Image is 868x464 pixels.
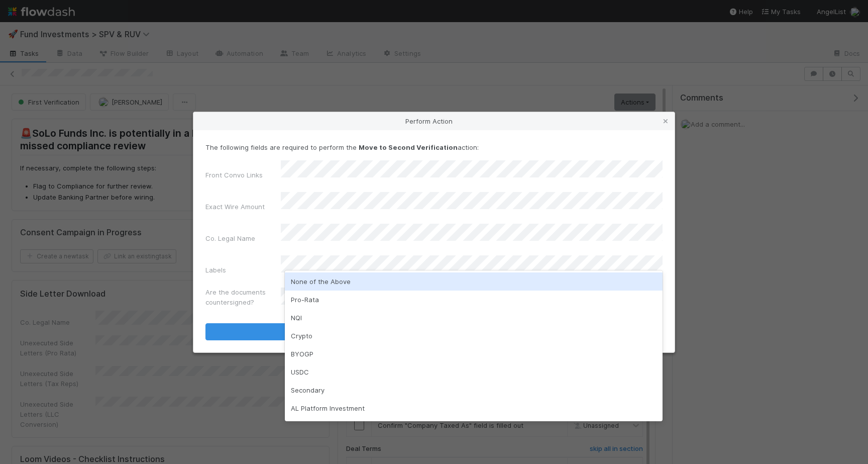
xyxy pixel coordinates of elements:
div: AL Platform Investment [285,399,663,417]
div: USDC [285,363,663,381]
div: Secondary [285,381,663,399]
div: Pro-Rata [285,291,663,309]
label: Labels [205,265,226,275]
label: Exact Wire Amount [205,202,265,212]
div: Crypto [285,327,663,345]
strong: Move to Second Verification [359,143,458,151]
div: NQI [285,309,663,327]
button: Move to Second Verification [205,323,663,340]
div: BYOGP [285,345,663,363]
div: LLC/LP Investment [285,417,663,435]
div: Perform Action [193,112,675,130]
label: Co. Legal Name [205,233,255,243]
label: Are the documents countersigned? [205,287,281,307]
div: None of the Above [285,272,663,291]
label: Front Convo Links [205,170,263,180]
p: The following fields are required to perform the action: [205,142,663,152]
